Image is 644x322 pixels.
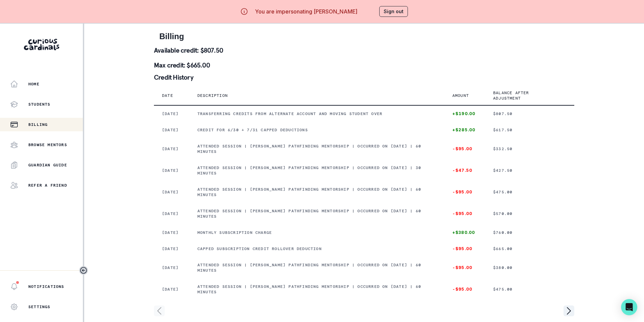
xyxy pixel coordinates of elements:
[197,230,436,235] p: Monthly subscription charge
[197,143,436,154] p: Attended session | [PERSON_NAME] Pathfinding Mentorship | Occurred on [DATE] | 60 minutes
[162,93,173,98] p: Date
[197,262,436,273] p: Attended session | [PERSON_NAME] Pathfinding Mentorship | Occurred on [DATE] | 60 minutes
[28,162,67,168] p: Guardian Guide
[28,304,51,310] p: Settings
[197,208,436,219] p: Attended session | [PERSON_NAME] Pathfinding Mentorship | Occurred on [DATE] | 60 minutes
[197,284,436,295] p: Attended session | [PERSON_NAME] Pathfinding Mentorship | Occurred on [DATE] | 60 minutes
[28,122,47,127] p: Billing
[452,265,477,270] p: -$95.00
[452,230,477,235] p: +$380.00
[197,127,436,133] p: Credit for 6/30 + 7/31 Capped Deductions
[493,211,566,216] p: $570.00
[452,211,477,216] p: -$95.00
[28,183,67,188] p: Refer a friend
[28,102,51,107] p: Students
[162,127,181,133] p: [DATE]
[452,146,477,152] p: -$95.00
[452,189,477,195] p: -$95.00
[197,93,228,98] p: Description
[197,165,436,176] p: Attended session | [PERSON_NAME] Pathfinding Mentorship | Occurred on [DATE] | 30 minutes
[162,287,181,292] p: [DATE]
[154,47,574,54] p: Available credit: $807.50
[621,299,637,315] div: Open Intercom Messenger
[159,32,569,42] h2: Billing
[493,146,566,152] p: $332.50
[154,305,165,316] svg: page left
[255,7,357,16] p: You are impersonating [PERSON_NAME]
[28,284,64,289] p: Notifications
[493,168,566,173] p: $427.50
[197,246,436,251] p: Capped subscription credit rollover deduction
[452,111,477,116] p: +$190.00
[162,230,181,235] p: [DATE]
[493,246,566,251] p: $665.00
[452,93,469,98] p: Amount
[452,168,477,173] p: -$47.50
[28,142,67,147] p: Browse Mentors
[493,90,558,101] p: Balance after adjustment
[563,305,574,316] svg: page right
[162,111,181,116] p: [DATE]
[79,266,88,275] button: Toggle sidebar
[24,39,59,50] img: Curious Cardinals Logo
[162,211,181,216] p: [DATE]
[493,265,566,270] p: $380.00
[493,230,566,235] p: $760.00
[493,189,566,195] p: $475.00
[493,287,566,292] p: $475.00
[162,146,181,152] p: [DATE]
[452,127,477,133] p: +$285.00
[154,74,574,81] p: Credit History
[28,81,39,87] p: Home
[493,127,566,133] p: $617.50
[452,246,477,251] p: -$95.00
[197,187,436,197] p: Attended session | [PERSON_NAME] Pathfinding Mentorship | Occurred on [DATE] | 60 minutes
[493,111,566,116] p: $807.50
[452,287,477,292] p: -$95.00
[379,6,408,17] button: Sign out
[162,265,181,270] p: [DATE]
[197,111,436,116] p: Transferring credits from alternate account and moving student over
[162,168,181,173] p: [DATE]
[154,62,574,69] p: Max credit: $665.00
[162,189,181,195] p: [DATE]
[162,246,181,251] p: [DATE]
